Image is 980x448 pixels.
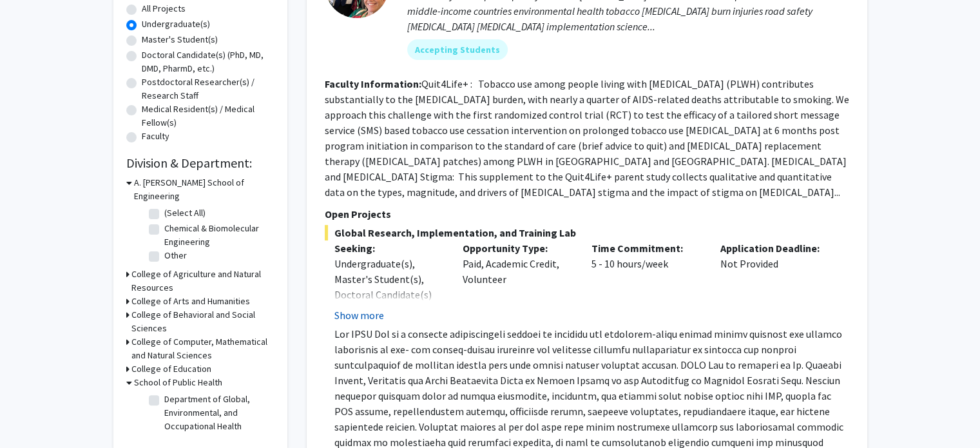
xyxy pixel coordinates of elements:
label: All Projects [142,2,186,15]
label: Undergraduate(s) [142,17,210,31]
label: Doctoral Candidate(s) (PhD, MD, DMD, PharmD, etc.) [142,48,274,75]
h3: College of Behavioral and Social Sciences [131,308,274,335]
label: Postdoctoral Researcher(s) / Research Staff [142,75,274,102]
h3: College of Arts and Humanities [131,295,250,308]
h3: College of Computer, Mathematical and Natural Sciences [131,335,274,362]
label: Chemical & Biomolecular Engineering [164,222,271,249]
h2: Division & Department: [126,155,274,171]
div: Paid, Academic Credit, Volunteer [453,240,582,323]
div: 5 - 10 hours/week [582,240,711,323]
b: Faculty Information: [325,77,421,90]
p: Application Deadline: [720,240,830,256]
iframe: Chat [10,390,55,438]
label: Medical Resident(s) / Medical Fellow(s) [142,102,274,130]
div: Undergraduate(s), Master's Student(s), Doctoral Candidate(s) (PhD, MD, DMD, PharmD, etc.), Postdo... [334,256,444,380]
mat-chip: Accepting Students [407,39,508,60]
label: Master's Student(s) [142,33,218,46]
p: Open Projects [325,206,849,222]
p: Opportunity Type: [463,240,572,256]
span: Global Research, Implementation, and Training Lab [325,225,849,240]
p: Time Commitment: [591,240,701,256]
label: Other [164,249,187,262]
p: Seeking: [334,240,444,256]
button: Show more [334,307,384,323]
label: Department of Global, Environmental, and Occupational Health [164,393,271,433]
h3: College of Education [131,362,211,376]
label: (Select All) [164,206,206,220]
label: Faculty [142,130,169,143]
div: Not Provided [711,240,840,323]
fg-read-more: Quit4Life+ : Tobacco use among people living with [MEDICAL_DATA] (PLWH) contributes substantially... [325,77,849,199]
h3: College of Agriculture and Natural Resources [131,268,274,295]
h3: School of Public Health [134,376,222,389]
h3: A. [PERSON_NAME] School of Engineering [134,176,274,203]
